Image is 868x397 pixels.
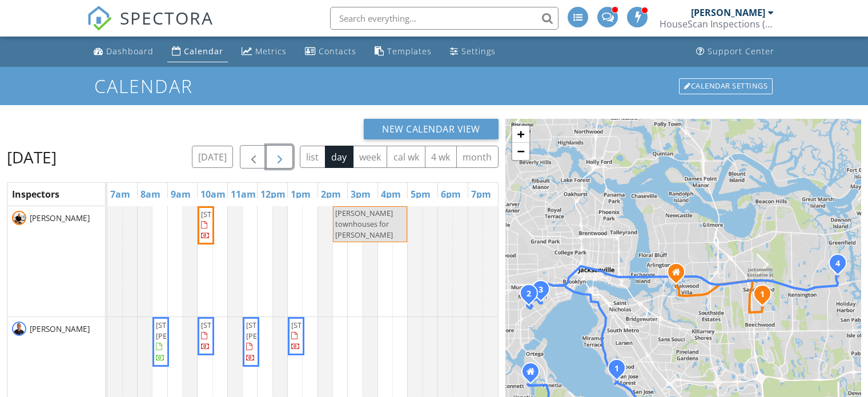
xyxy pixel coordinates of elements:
[679,78,773,94] div: Calendar Settings
[364,119,499,139] button: New Calendar View
[512,143,529,160] a: Zoom out
[370,41,436,62] a: Templates
[614,365,619,373] i: 1
[300,41,361,62] a: Contacts
[300,146,325,168] button: list
[660,18,774,30] div: HouseScan Inspections (INS)
[246,320,310,341] span: [STREET_ADDRESS][PERSON_NAME]
[692,41,779,62] a: Support Center
[539,286,543,294] i: 3
[835,260,840,268] i: 4
[240,145,267,169] button: Previous day
[335,208,393,240] span: [PERSON_NAME] townhouses for [PERSON_NAME]
[167,41,228,62] a: Calendar
[438,185,464,203] a: 6pm
[330,7,558,30] input: Search everything...
[318,185,344,203] a: 2pm
[762,294,769,300] div: 2454 Wattle Tree Rd E, Jacksonville, FL 32246
[387,146,425,168] button: cal wk
[12,188,59,200] span: Inspectors
[468,185,494,203] a: 7pm
[120,6,214,30] span: SPECTORA
[27,212,92,224] span: [PERSON_NAME]
[27,323,92,335] span: [PERSON_NAME]
[94,76,774,96] h1: Calendar
[838,263,845,270] div: 13560 Picarsa Dr, Jacksonville, FL 32225
[192,146,234,168] button: [DATE]
[408,185,433,203] a: 5pm
[291,320,355,330] span: [STREET_ADDRESS]
[266,145,293,169] button: Next day
[678,77,774,95] a: Calendar Settings
[106,46,154,57] div: Dashboard
[201,209,265,219] span: [STREET_ADDRESS]
[288,185,314,203] a: 1pm
[319,46,356,57] div: Contacts
[353,146,388,168] button: week
[156,320,220,341] span: [STREET_ADDRESS][PERSON_NAME]
[87,6,112,31] img: The Best Home Inspection Software - Spectora
[201,320,265,330] span: [STREET_ADDRESS]
[198,185,228,203] a: 10am
[228,185,259,203] a: 11am
[184,46,223,57] div: Calendar
[708,46,774,57] div: Support Center
[541,289,548,296] div: 2963 Olga Pl, Jacksonville, FL 32205
[12,211,26,225] img: sean_13_1_of_1.jpg
[12,322,26,336] img: untitled_1080_x_1080_px_1000_x_1080_px.jpg
[512,126,529,143] a: Zoom in
[378,185,404,203] a: 4pm
[676,272,683,279] div: 356 Tidewater Circle West, Jacksonville FL 32211
[107,185,133,203] a: 7am
[691,7,765,18] div: [PERSON_NAME]
[456,146,499,168] button: month
[527,290,531,298] i: 2
[760,291,765,299] i: 1
[531,371,537,378] div: 5375 Ortega Farms Blvd Apt 302, Jacksonville FL 32210
[387,46,432,57] div: Templates
[255,46,287,57] div: Metrics
[138,185,163,203] a: 8am
[348,185,373,203] a: 3pm
[7,146,57,169] h2: [DATE]
[445,41,500,62] a: Settings
[529,293,536,300] div: 1267 Ingleside Ave, Jacksonville, FL 32205
[258,185,288,203] a: 12pm
[89,41,158,62] a: Dashboard
[325,146,353,168] button: day
[168,185,194,203] a: 9am
[617,368,624,375] div: 6844 Linford Ln, Jacksonville, FL 32217
[425,146,457,168] button: 4 wk
[87,15,214,39] a: SPECTORA
[237,41,291,62] a: Metrics
[461,46,496,57] div: Settings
